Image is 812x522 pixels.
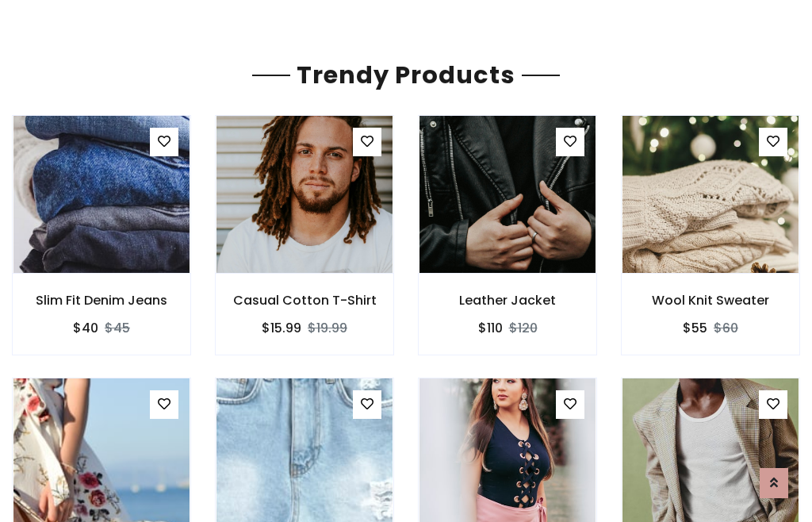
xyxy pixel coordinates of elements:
[622,293,799,308] h6: Wool Knit Sweater
[13,293,190,308] h6: Slim Fit Denim Jeans
[714,319,738,337] del: $60
[216,293,393,308] h6: Casual Cotton T-Shirt
[262,320,301,336] h6: $15.99
[105,319,130,337] del: $45
[290,58,522,92] span: Trendy Products
[419,293,596,308] h6: Leather Jacket
[478,320,503,336] h6: $110
[683,320,707,336] h6: $55
[509,319,538,337] del: $120
[73,320,98,336] h6: $40
[308,319,347,337] del: $19.99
